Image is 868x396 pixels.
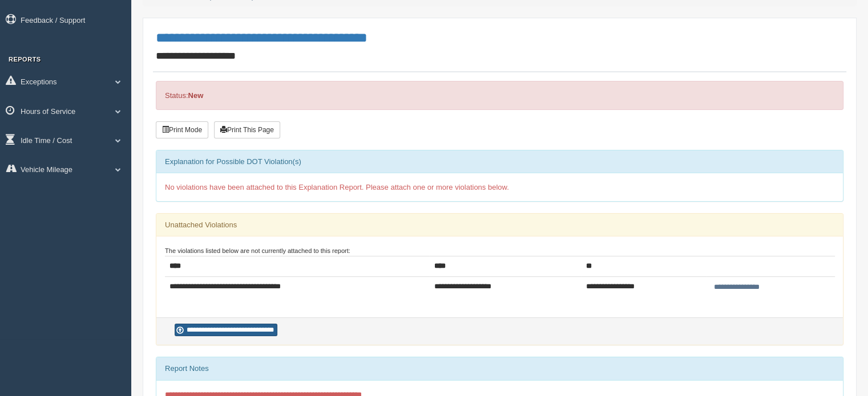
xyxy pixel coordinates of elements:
[156,214,843,236] div: Unattached Violations
[165,247,350,254] small: The violations listed below are not currently attached to this report:
[156,121,208,138] button: Print Mode
[156,81,843,110] div: Status:
[214,121,280,138] button: Print This Page
[156,150,843,173] div: Explanation for Possible DOT Violation(s)
[156,357,843,380] div: Report Notes
[188,91,203,100] strong: New
[165,183,509,191] span: No violations have been attached to this Explanation Report. Please attach one or more violations...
